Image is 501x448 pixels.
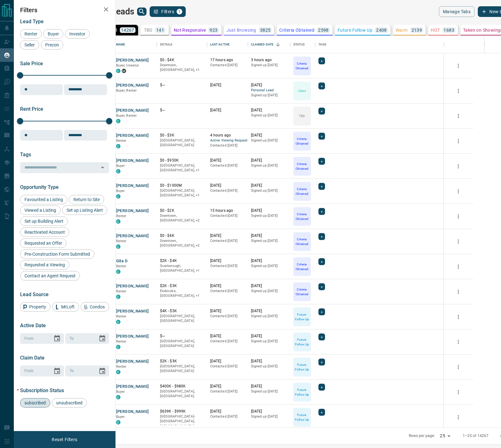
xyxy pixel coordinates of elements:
[431,28,440,32] p: HOT
[116,244,120,249] div: condos.ca
[409,433,435,439] p: Rows per page:
[116,390,125,394] span: Buyer
[71,197,102,202] span: Return to Site
[150,6,186,17] button: Filters1
[116,214,127,218] span: Renter
[251,113,287,118] p: Signed up [DATE]
[98,7,134,17] h1: My Leads
[454,287,463,296] button: more
[160,163,204,173] p: Vancouver
[20,6,109,14] h2: Filters
[437,431,452,440] div: 25
[20,216,68,226] div: Set up Building Alert
[160,384,204,389] p: $400K - $980K
[210,57,245,63] p: 17 hours ago
[251,409,287,414] p: [DATE]
[137,8,147,16] button: search button
[251,163,287,168] p: Signed up [DATE]
[454,312,463,322] button: more
[160,57,204,63] p: $0 - $4K
[251,83,287,88] p: [DATE]
[210,133,245,138] p: 4 hours ago
[116,158,149,164] button: [PERSON_NAME]
[116,69,120,73] div: condos.ca
[116,194,120,199] div: condos.ca
[293,36,305,53] div: Status
[318,158,325,165] div: +
[20,106,43,112] span: Rent Price
[41,40,63,50] div: Precon
[116,333,149,339] button: [PERSON_NAME]
[318,83,325,89] div: +
[251,359,287,364] p: [DATE]
[116,415,125,419] span: Buyer
[251,188,287,193] p: Signed up [DATE]
[22,230,67,235] span: Reactivated Account
[116,233,149,239] button: [PERSON_NAME]
[294,387,310,397] p: Future Follow Up
[96,332,109,345] button: Choose date
[318,183,325,190] div: +
[321,359,323,365] span: +
[454,111,463,121] button: more
[116,314,127,318] span: Renter
[412,28,422,32] p: 2139
[116,164,125,168] span: Buyer
[157,36,207,53] div: Details
[160,364,204,374] p: [GEOGRAPHIC_DATA], [GEOGRAPHIC_DATA]
[294,162,310,171] p: Criteria Obtained
[338,28,372,32] p: Future Follow Up
[321,334,323,340] span: +
[69,195,104,204] div: Return to Site
[116,219,120,224] div: condos.ca
[116,269,120,274] div: condos.ca
[20,61,43,67] span: Sale Price
[116,189,125,193] span: Buyer
[251,57,287,63] p: 3 hours ago
[251,238,287,243] p: Signed up [DATE]
[22,241,64,246] span: Requested an Offer
[318,409,325,416] div: +
[251,138,287,143] p: Signed up [DATE]
[251,364,287,369] p: Signed up [DATE]
[251,36,274,53] div: Claimed Date
[248,36,290,53] div: Claimed Date
[160,308,204,314] p: $4K - $5K
[318,333,325,340] div: +
[251,264,287,269] p: Signed up [DATE]
[251,233,287,238] p: [DATE]
[160,414,204,429] p: [GEOGRAPHIC_DATA]-[GEOGRAPHIC_DATA], [GEOGRAPHIC_DATA]
[210,238,245,243] p: Contacted [DATE]
[116,133,149,139] button: [PERSON_NAME]
[454,413,463,422] button: more
[67,31,88,36] span: Investor
[64,208,105,213] span: Set up Listing Alert
[51,365,63,377] button: Choose date
[251,208,287,213] p: [DATE]
[116,239,127,243] span: Renter
[116,359,149,365] button: [PERSON_NAME]
[160,389,204,399] p: [GEOGRAPHIC_DATA], [GEOGRAPHIC_DATA]
[251,389,287,394] p: Signed up [DATE]
[294,237,310,246] p: Criteria Obtained
[318,233,325,240] div: +
[210,108,245,113] p: [DATE]
[290,36,315,53] div: Status
[396,28,408,32] p: Warm
[318,108,325,115] div: +
[113,36,157,53] div: Name
[20,355,45,361] span: Claim Date
[321,208,323,215] span: +
[318,308,325,315] div: +
[98,163,107,172] button: Open
[318,36,327,53] div: Tags
[298,88,306,93] p: Client
[210,163,245,168] p: Contacted [DATE]
[116,295,120,299] div: condos.ca
[160,63,204,72] p: Toronto
[160,213,204,223] p: West End, Toronto
[318,283,325,290] div: +
[210,138,245,143] span: Active Viewing Request
[210,36,230,53] div: Last Active
[315,36,444,53] div: Tags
